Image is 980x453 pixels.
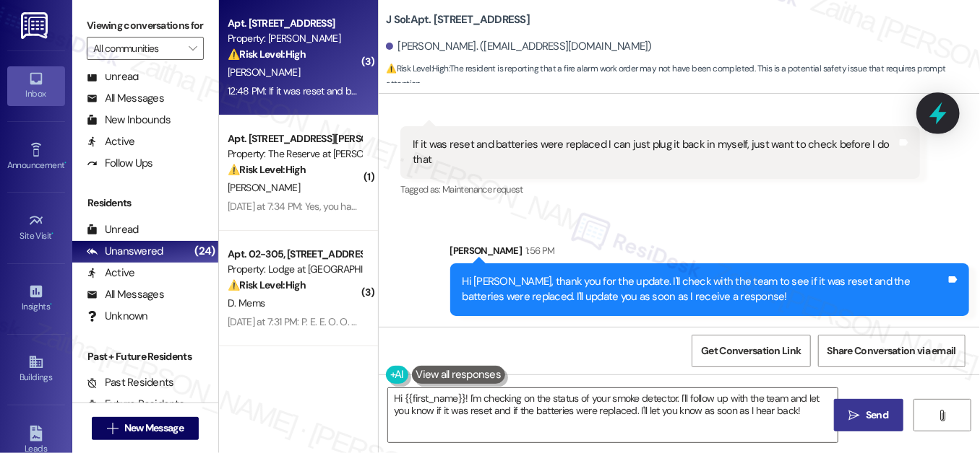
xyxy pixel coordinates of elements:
div: Apt. 02-305, [STREET_ADDRESS] [228,247,361,262]
div: Property: The Reserve at [PERSON_NAME][GEOGRAPHIC_DATA] [228,146,361,162]
textarea: To enrich screen reader interactions, please activate Accessibility in Grammarly extension settings [388,388,838,442]
img: ResiDesk Logo [21,12,51,39]
div: New Inbounds [87,113,171,128]
button: Get Conversation Link [692,335,810,367]
i:  [107,423,118,434]
div: Unanswered [87,244,163,259]
input: All communities [93,37,181,60]
i:  [849,410,860,421]
span: [PERSON_NAME] [228,181,300,194]
button: Share Conversation via email [818,335,966,367]
div: Past Residents [87,375,174,390]
div: 1:56 PM [522,243,554,258]
div: All Messages [87,91,164,106]
span: [PERSON_NAME] [228,66,300,79]
button: Send [834,399,904,431]
div: (24) [191,240,218,263]
div: Unread [87,69,139,84]
span: New Message [124,421,184,436]
div: [DATE] at 7:31 PM: P. E. E. O. O. D.!??? [228,315,376,328]
div: Apt. [STREET_ADDRESS] [228,16,361,31]
a: Site Visit • [7,208,65,247]
div: Apt. [STREET_ADDRESS][PERSON_NAME] [228,131,361,146]
div: [PERSON_NAME]. ([EMAIL_ADDRESS][DOMAIN_NAME]) [386,39,652,54]
div: 12:48 PM: If it was reset and batteries were replaced I can just plug it back in myself, just wan... [228,84,725,97]
i:  [937,410,947,421]
a: Insights • [7,279,65,318]
div: Follow Ups [87,156,153,171]
div: Unread [87,222,139,237]
strong: ⚠️ Risk Level: High [228,48,306,61]
div: Property: Lodge at [GEOGRAPHIC_DATA] [228,262,361,277]
div: Unknown [87,309,148,324]
span: Get Conversation Link [701,343,801,359]
button: New Message [92,417,199,440]
strong: ⚠️ Risk Level: High [386,63,448,74]
div: Past + Future Residents [72,349,218,364]
span: D. Mems [228,296,265,309]
label: Viewing conversations for [87,14,204,37]
span: • [50,299,52,309]
div: Active [87,265,135,281]
span: : The resident is reporting that a fire alarm work order may not have been completed. This is a p... [386,61,980,92]
div: Tagged as: [400,179,919,200]
strong: ⚠️ Risk Level: High [228,163,306,176]
strong: ⚠️ Risk Level: High [228,278,306,291]
div: Future Residents [87,397,184,412]
a: Inbox [7,66,65,105]
span: • [64,158,66,168]
i:  [189,43,197,54]
span: Send [866,408,888,423]
div: Property: [PERSON_NAME] [228,31,361,46]
div: [DATE] at 7:34 PM: Yes, you have permission. What day? I have a dog. [228,200,515,213]
span: Maintenance request [442,183,523,195]
span: • [52,229,54,239]
b: J Sol: Apt. [STREET_ADDRESS] [386,12,530,27]
div: Active [87,134,135,149]
div: All Messages [87,287,164,302]
div: If it was reset and batteries were replaced I can just plug it back in myself, just want to check... [413,137,896,168]
div: [PERSON_NAME] [450,243,969,263]
span: Share Conversation via email [828,343,956,359]
div: Residents [72,195,218,211]
div: Hi [PERSON_NAME], thank you for the update. I'll check with the team to see if it was reset and t... [463,274,946,305]
a: Buildings [7,350,65,389]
